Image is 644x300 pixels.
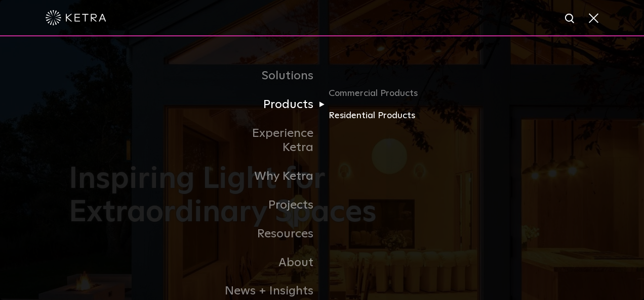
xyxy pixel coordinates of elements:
[218,62,322,90] a: Solutions
[218,162,322,191] a: Why Ketra
[218,90,322,119] a: Products
[218,119,322,163] a: Experience Ketra
[218,220,322,248] a: Resources
[218,191,322,220] a: Projects
[218,248,322,277] a: About
[46,10,106,25] img: ketra-logo-2019-white
[329,86,426,109] a: Commercial Products
[329,109,426,123] a: Residential Products
[564,13,577,25] img: search icon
